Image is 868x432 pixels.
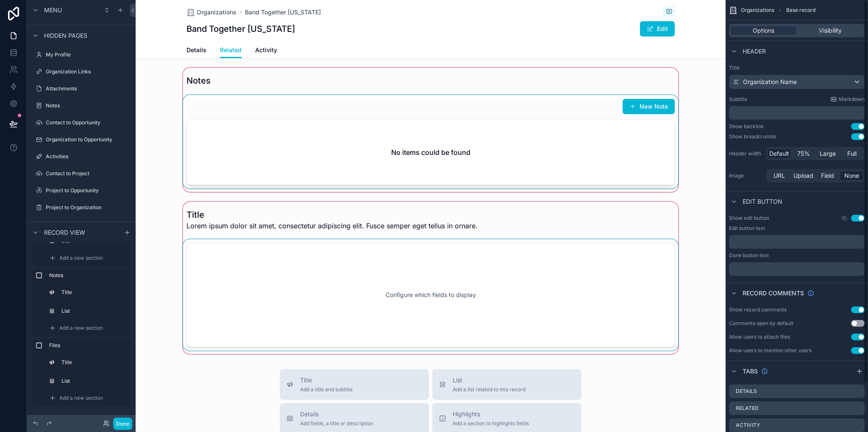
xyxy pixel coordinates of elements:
a: Related [220,42,242,59]
span: Options [753,26,774,35]
span: Menu [44,6,62,14]
a: Organizations [186,8,236,17]
span: Record comments [743,289,804,297]
label: Subtitle [729,96,747,103]
label: List [61,378,125,384]
span: Hidden pages [44,31,87,40]
span: Organizations [741,7,774,14]
span: Tabs [743,367,758,376]
a: Organization to Opportunity [32,133,131,146]
label: Header width [729,150,763,157]
label: Contact to Opportunity [46,119,129,126]
a: Contact to Project [32,167,131,180]
a: Activities [32,150,131,163]
a: Contact to Opportunity [32,116,131,129]
label: Edit button text [729,225,765,232]
label: Image [729,172,763,179]
a: Attachments [32,82,131,95]
div: Show backlink [729,123,764,130]
a: Project to Organization [32,201,131,214]
span: Details [186,46,206,54]
span: 75% [797,149,810,158]
label: Notes [46,102,129,109]
span: Add a section to highlights fields [453,420,529,427]
label: List [61,308,125,314]
label: My Profile [46,51,129,58]
label: Organization to Opportunity [46,136,129,143]
div: Allow users to attach files [729,334,790,340]
span: Edit button [743,197,782,206]
label: Project to Organization [46,204,129,211]
div: scrollable content [729,262,865,276]
h1: Band Together [US_STATE] [186,23,295,35]
span: Large [820,149,836,158]
label: Activities [46,153,129,160]
span: Add a new section [59,255,103,261]
a: Details [186,42,206,59]
span: Highlights [453,410,529,418]
a: Band Together [US_STATE] [245,8,321,17]
label: Attachments [46,85,129,92]
label: Related [736,405,759,412]
span: Visibility [819,26,842,35]
label: Title [61,289,125,296]
div: Show breadcrumbs [729,133,776,140]
button: Edit [640,21,675,36]
button: TitleAdd a title and subtitle [280,369,429,400]
a: Activity [255,42,277,59]
label: Files [49,342,127,349]
span: Field [821,171,834,180]
span: Title [300,376,353,384]
span: Default [769,149,789,158]
div: scrollable content [27,242,136,415]
label: Project to Opportunity [46,187,129,194]
span: List [453,376,526,384]
span: Add a new section [59,325,103,331]
div: scrollable content [729,106,865,120]
span: Markdown [839,96,865,103]
a: Project to Opportunity [32,184,131,197]
span: URL [773,171,785,180]
label: Details [736,388,757,395]
span: Details [300,410,373,418]
a: Notes [32,99,131,112]
div: Allow users to mention other users [729,347,812,354]
span: Record view [44,228,85,236]
span: Add a title and subtitle [300,386,353,393]
span: Upload [793,171,813,180]
label: Title [61,359,125,366]
span: Organization Name [743,78,797,86]
label: Show edit button [729,215,769,222]
span: Base record [786,7,815,14]
label: Done button text [729,252,769,259]
span: Full [847,149,857,158]
span: Related [220,46,242,54]
button: Organization Name [729,75,865,89]
div: Show record comments [729,306,787,313]
button: Done [113,418,132,430]
a: My Profile [32,48,131,62]
label: Title [729,65,865,71]
span: Add a list related to this record [453,386,526,393]
span: Organizations [197,8,236,17]
label: Notes [49,272,127,279]
button: ListAdd a list related to this record [432,369,581,400]
span: Add a new section [59,395,103,401]
div: scrollable content [729,235,865,249]
a: Markdown [830,96,865,103]
label: Contact to Project [46,170,129,177]
span: Add fields, a title or description [300,420,373,427]
span: None [844,171,859,180]
span: Header [743,47,766,56]
span: Activity [255,46,277,54]
div: Comments open by default [729,320,793,327]
label: Organization Links [46,68,129,75]
a: Organization Links [32,65,131,79]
